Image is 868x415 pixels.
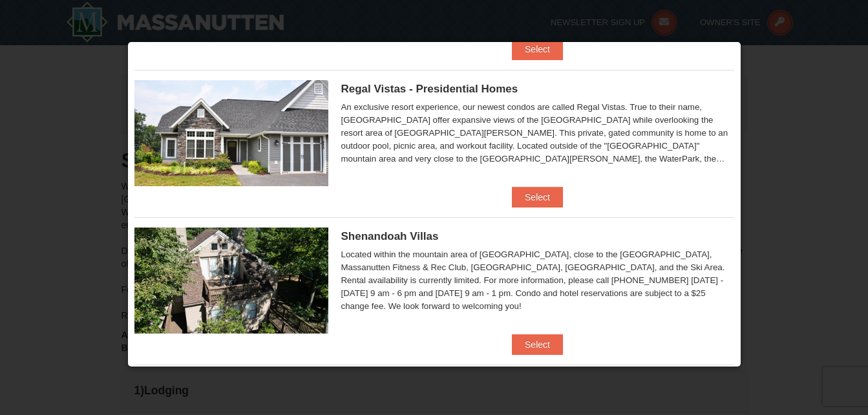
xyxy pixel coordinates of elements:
button: Select [512,39,563,59]
span: Regal Vistas - Presidential Homes [341,83,518,95]
span: Shenandoah Villas [341,230,439,242]
button: Select [512,187,563,207]
img: 19219019-2-e70bf45f.jpg [134,228,328,334]
div: An exclusive resort experience, our newest condos are called Regal Vistas. True to their name, [G... [341,101,734,165]
button: Select [512,334,563,355]
img: 19218991-1-902409a9.jpg [134,80,328,186]
div: Located within the mountain area of [GEOGRAPHIC_DATA], close to the [GEOGRAPHIC_DATA], Massanutte... [341,248,734,313]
